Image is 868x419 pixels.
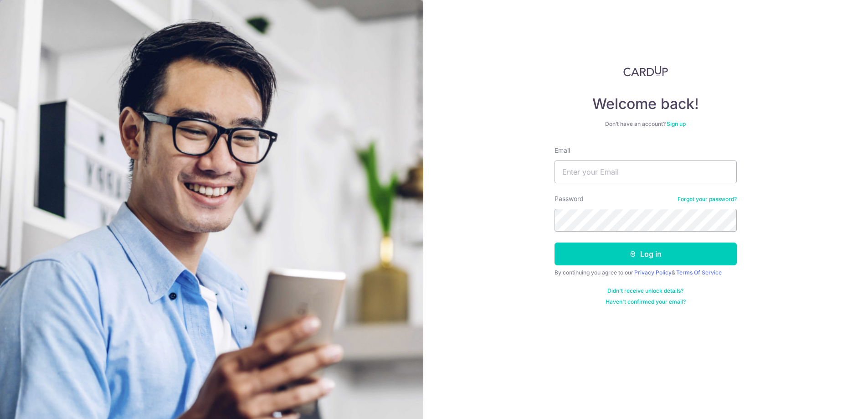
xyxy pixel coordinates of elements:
div: By continuing you agree to our & [555,269,737,276]
label: Email [555,146,570,155]
img: CardUp Logo [623,66,668,77]
div: Don’t have an account? [555,120,737,128]
a: Sign up [667,120,686,127]
label: Password [555,194,584,203]
a: Haven't confirmed your email? [606,298,686,305]
a: Forgot your password? [678,196,737,203]
input: Enter your Email [555,160,737,183]
a: Terms Of Service [676,269,722,276]
a: Didn't receive unlock details? [607,287,683,295]
button: Log in [555,243,737,265]
a: Privacy Policy [634,269,672,276]
h4: Welcome back! [555,95,737,113]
